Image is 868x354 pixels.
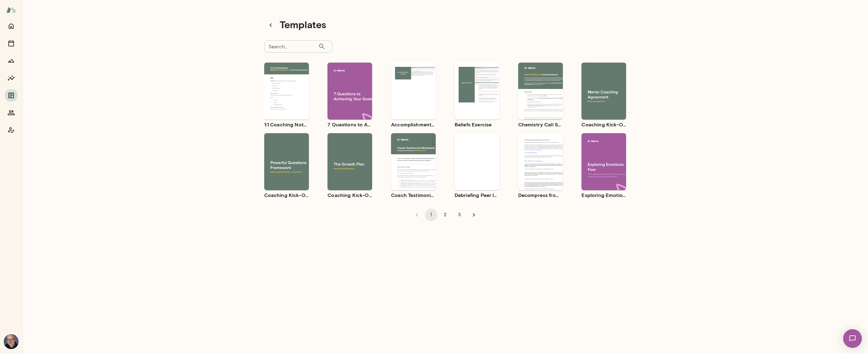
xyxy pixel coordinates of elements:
h6: Exploring Emotions: Fear [581,191,626,199]
h6: Accomplishment Tracker [391,121,436,128]
img: Mento [6,4,16,16]
button: Growth Plan [5,55,17,67]
button: Go to page 3 [453,209,466,221]
h6: Debriefing Peer Insights (360 feedback) Guide [455,191,499,199]
button: Members [5,107,17,119]
div: pagination [264,204,626,221]
h4: Templates [280,19,326,32]
nav: pagination navigation [410,209,481,221]
h6: Coaching Kick-Off | Coaching Agreement [581,121,626,128]
button: Insights [5,72,17,84]
h6: 7 Questions to Achieving Your Goals [327,121,372,128]
h6: 1:1 Coaching Notes [264,121,309,128]
h6: Coach Testimonial Worksheet [391,191,436,199]
button: Home [5,20,17,32]
h6: Coaching Kick-Off No. 2 | The Growth Plan [327,191,372,199]
button: Sessions [5,37,17,50]
button: Go to next page [468,209,480,221]
h6: Beliefs Exercise [455,121,499,128]
button: Documents [5,89,17,102]
button: page 1 [425,209,437,221]
h6: Coaching Kick-Off No. 1 | Powerful Questions [Coaches Only] [264,191,309,199]
h6: Chemistry Call Self-Assessment [Coaches only] [518,121,563,128]
button: Coach app [5,124,17,136]
h6: Decompress from a Job [518,191,563,199]
button: Go to page 2 [439,209,452,221]
img: Nick Gould [4,334,19,349]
